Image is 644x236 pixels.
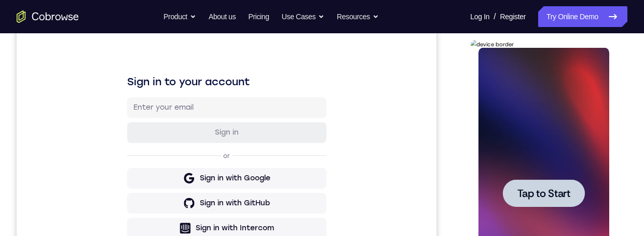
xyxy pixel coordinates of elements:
button: Product [163,6,196,27]
button: Sign in with GitHub [111,190,310,211]
a: Register [500,6,526,27]
div: Sign in with Intercom [179,220,257,230]
span: / [494,10,496,23]
a: Try Online Demo [538,6,627,27]
button: Resources [337,6,379,27]
a: Pricing [248,6,269,27]
a: Go to the home page [17,10,79,23]
button: Sign in with Google [111,165,310,186]
span: Tap to Start [47,148,100,159]
div: Sign in with GitHub [183,195,253,205]
a: Log In [470,6,489,27]
button: Sign in [111,119,310,140]
button: Sign in with Intercom [111,215,310,235]
div: Sign in with Google [183,170,254,180]
input: Enter your email [117,99,304,110]
button: Use Cases [282,6,324,27]
p: or [204,149,215,157]
h1: Sign in to your account [111,71,310,86]
a: About us [209,6,236,27]
button: Tap to Start [32,139,114,167]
